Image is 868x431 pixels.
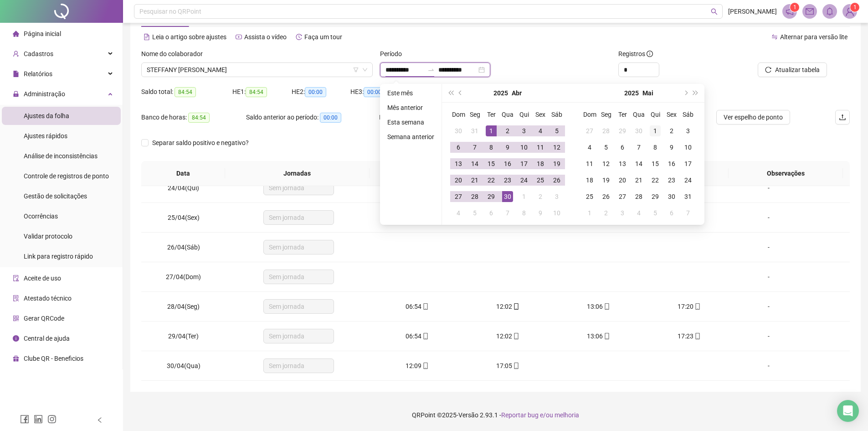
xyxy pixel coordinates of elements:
span: STEFFANY CAROLINE PAIXÃO SANTOS [147,63,367,77]
span: to [427,66,435,73]
span: Faça um tour [304,33,342,41]
th: Seg [467,106,483,123]
span: home [13,31,19,37]
span: Ver espelho de ponto [724,112,783,122]
span: Administração [24,90,65,98]
div: 7 [683,208,693,218]
div: 10 [683,142,693,153]
td: 2025-05-30 [663,188,680,205]
label: Nome do colaborador [141,49,209,59]
th: Ter [614,106,631,123]
td: 2025-04-11 [532,139,549,156]
div: 25 [535,175,546,186]
span: Sem jornada [269,329,329,343]
span: upload [839,114,846,121]
sup: 1 [790,3,799,12]
td: 2025-04-06 [450,139,467,156]
th: Entrada 1 [370,161,459,186]
td: 2025-05-29 [647,188,663,205]
div: 13 [617,158,628,169]
td: 2025-05-21 [631,172,647,188]
span: 1 [793,4,796,10]
td: 2025-05-31 [680,188,696,205]
span: 00:00 [320,113,341,123]
span: Ocorrências [24,213,58,220]
td: 2025-06-01 [581,205,598,221]
span: - [768,273,770,280]
div: 12 [551,142,562,153]
td: 2025-04-22 [483,172,499,188]
span: 27/04(Dom) [166,273,201,280]
span: 00:00 [305,87,326,97]
div: Saldo anterior ao período: [246,112,379,123]
span: mobile [603,303,610,310]
td: 2025-05-12 [598,156,614,172]
td: 2025-04-27 [450,188,467,205]
div: 6 [453,142,464,153]
div: 18 [535,158,546,169]
li: Mês anterior [384,102,438,113]
td: 2025-05-19 [598,172,614,188]
div: 19 [551,158,562,169]
div: 28 [633,191,644,202]
div: 29 [617,125,628,136]
div: 5 [650,208,661,218]
span: gift [13,355,19,362]
span: lock [13,91,19,97]
div: 2 [666,125,677,136]
span: user-add [13,51,19,57]
span: 84:54 [175,87,196,97]
th: Sex [663,106,680,123]
div: Banco de horas: [141,112,246,123]
div: 4 [584,142,595,153]
td: 2025-04-27 [581,123,598,139]
th: Data [141,161,225,186]
div: Open Intercom Messenger [837,400,859,422]
span: Leia o artigo sobre ajustes [152,33,226,41]
td: 2025-04-10 [516,139,532,156]
div: 16 [666,158,677,169]
div: 4 [535,125,546,136]
div: 18 [584,175,595,186]
td: 2025-04-13 [450,156,467,172]
div: 4 [453,208,464,218]
td: 2025-05-01 [516,188,532,205]
span: Relatórios [24,70,52,78]
span: 06:54 [406,303,421,310]
td: 2025-04-29 [614,123,631,139]
td: 2025-05-04 [450,205,467,221]
span: notification [786,7,794,16]
div: 20 [617,175,628,186]
span: file [13,71,19,77]
div: 17 [519,158,529,169]
td: 2025-05-17 [680,156,696,172]
span: Sem jornada [269,211,329,224]
span: Clube QR - Beneficios [24,355,83,362]
span: Gerar QRCode [24,315,64,322]
div: 7 [633,142,644,153]
td: 2025-04-07 [467,139,483,156]
td: 2025-06-06 [663,205,680,221]
td: 2025-04-21 [467,172,483,188]
span: Cadastros [24,50,53,57]
td: 2025-06-03 [614,205,631,221]
th: Sáb [549,106,565,123]
img: 85711 [843,5,857,18]
div: 22 [650,175,661,186]
div: 1 [584,208,595,218]
td: 2025-05-22 [647,172,663,188]
td: 2025-05-04 [581,139,598,156]
th: Observações [729,161,843,186]
span: 28/04(Seg) [167,303,200,310]
div: 19 [601,175,611,186]
span: 84:54 [246,87,267,97]
td: 2025-04-25 [532,172,549,188]
div: 6 [666,208,677,218]
th: Jornadas [225,161,370,186]
span: - [768,184,770,192]
div: 31 [469,125,480,136]
td: 2025-05-06 [614,139,631,156]
span: 24/04(Qui) [168,184,199,192]
span: mobile [693,303,701,310]
div: 26 [551,175,562,186]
